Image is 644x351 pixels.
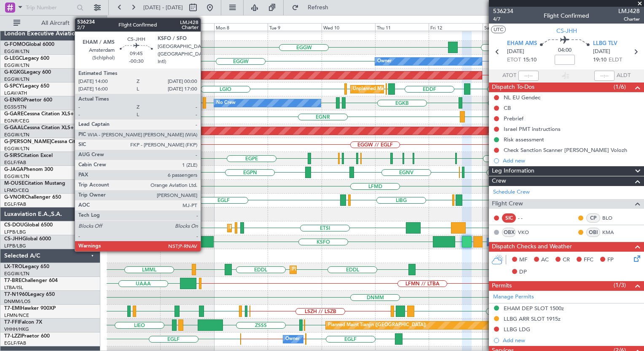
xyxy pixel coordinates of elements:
div: Tue 9 [268,23,321,31]
a: G-JAGAPhenom 300 [4,167,53,172]
a: CS-DOUGlobal 6500 [4,223,53,228]
a: LFPB/LBG [4,243,26,249]
a: KMA [602,229,621,236]
span: T7-EMI [4,306,21,311]
div: Sat 13 [483,23,536,31]
span: T7-N1960 [4,292,28,297]
span: T7-FFI [4,320,19,325]
span: CR [563,256,570,264]
div: CP [586,213,600,223]
div: - - [518,214,537,222]
span: G-VNOR [4,195,25,200]
a: G-LEGCLegacy 600 [4,56,49,61]
a: G-ENRGPraetor 600 [4,98,52,103]
span: G-ENRG [4,98,24,103]
div: Wed 10 [322,23,375,31]
a: EGLF/FAB [4,201,26,207]
a: G-VNORChallenger 650 [4,195,61,200]
span: DP [519,268,527,277]
a: LTBA/ISL [4,285,23,291]
span: MF [519,256,527,264]
div: OBX [502,228,516,237]
span: G-FOMO [4,42,26,47]
input: --:-- [518,71,539,81]
span: 15:10 [523,56,537,64]
div: Check Sanction Scanner [PERSON_NAME] Volozh [504,146,627,154]
span: Refresh [301,5,336,11]
div: Add new [503,157,640,164]
a: EGNR/CEG [4,118,30,124]
a: VKO [518,229,537,236]
div: Sat 6 [107,23,160,31]
div: Flight Confirmed [544,11,589,20]
span: Dispatch To-Dos [492,82,534,92]
span: Permits [492,281,512,291]
div: NL EU Gendec [504,94,540,101]
div: LLBG LDG [504,326,530,333]
button: All Aircraft [9,16,91,30]
a: G-FOMOGlobal 6000 [4,42,54,47]
div: Planned Maint Tianjin ([GEOGRAPHIC_DATA]) [328,319,426,332]
a: VHHH/HKG [4,326,29,332]
a: EGLF/FAB [4,340,26,346]
span: CS-JHH [4,237,22,242]
span: FFC [584,256,593,264]
div: Risk assessment [504,136,544,143]
span: T7-BRE [4,278,21,283]
span: ALDT [617,72,631,80]
a: T7-N1960Legacy 650 [4,292,55,297]
span: G-LEGC [4,56,22,61]
button: UTC [491,26,506,33]
span: CS-DOU [4,223,24,228]
div: Fri 12 [429,23,482,31]
a: Manage Permits [493,293,534,301]
div: Planned Maint Dusseldorf [292,263,347,276]
span: G-GAAL [4,125,24,130]
a: LGAV/ATH [4,90,27,96]
span: LX-TRO [4,264,22,269]
a: LFPB/LBG [4,229,26,235]
span: 19:10 [593,56,606,64]
span: G-GARE [4,112,24,117]
a: EGGW/LTN [4,132,30,138]
span: AC [541,256,549,264]
span: G-SIRS [4,153,20,158]
span: All Aircraft [22,20,89,26]
a: G-GARECessna Citation XLS+ [4,112,74,117]
span: 4/7 [493,16,513,23]
span: 04:00 [558,46,572,55]
span: [DATE] - [DATE] [143,4,183,11]
div: No Crew [216,97,236,109]
span: Flight Crew [492,199,523,209]
a: EGGW/LTN [4,76,30,82]
button: Refresh [288,1,338,14]
span: LMJ428 [618,7,640,16]
span: LLBG TLV [593,40,617,48]
a: CS-JHHGlobal 6000 [4,237,51,242]
a: LX-TROLegacy 650 [4,264,49,269]
span: FP [607,256,614,264]
a: G-SIRSCitation Excel [4,153,53,158]
span: Crew [492,176,506,186]
div: Sun 7 [160,23,214,31]
a: T7-EMIHawker 900XP [4,306,56,311]
a: Schedule Crew [493,188,530,197]
div: Add new [503,337,640,344]
div: Mon 8 [214,23,268,31]
a: DNMM/LOS [4,298,30,305]
span: [DATE] [593,48,610,56]
span: (1/3) [614,281,626,290]
span: 536234 [493,7,513,16]
div: OBI [586,228,600,237]
a: T7-BREChallenger 604 [4,278,58,283]
span: G-SPCY [4,84,22,89]
span: CS-JHH [556,27,577,35]
div: [DATE] [108,17,123,24]
a: EGGW/LTN [4,173,30,180]
span: G-KGKG [4,70,24,75]
span: G-[PERSON_NAME] [4,139,51,144]
a: G-GAALCessna Citation XLS+ [4,125,74,130]
a: LFMN/NCE [4,312,29,319]
span: T7-LZZI [4,334,21,339]
span: (1/6) [614,82,626,91]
